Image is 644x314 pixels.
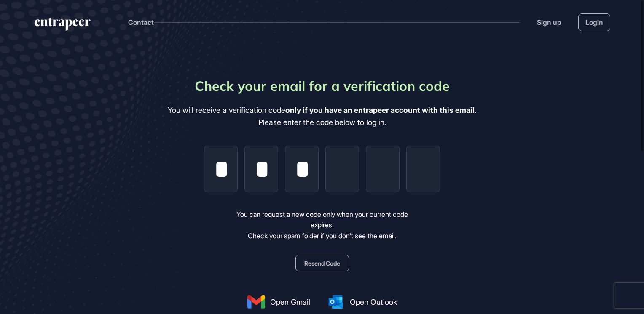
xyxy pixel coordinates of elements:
b: only if you have an entrapeer account with this email [285,106,475,114]
span: Open Gmail [270,296,310,308]
span: Open Outlook [350,296,397,308]
div: You will receive a verification code . Please enter the code below to log in. [168,104,476,129]
a: Login [578,13,610,31]
div: You can request a new code only when your current code expires. Check your spam folder if you don... [225,209,420,242]
button: Contact [128,17,154,28]
a: Open Gmail [247,295,310,309]
a: entrapeer-logo [34,18,91,34]
div: Check your email for a verification code [195,76,450,96]
button: Resend Code [295,255,349,271]
a: Sign up [537,17,561,27]
a: Open Outlook [327,295,397,309]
